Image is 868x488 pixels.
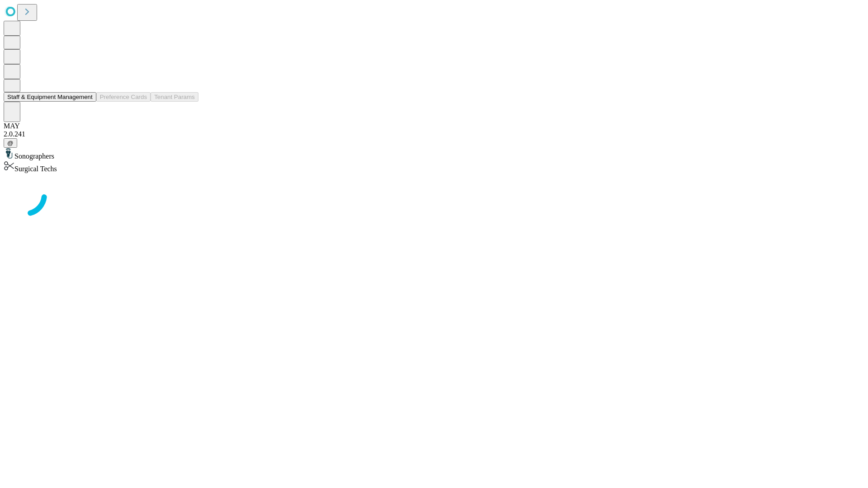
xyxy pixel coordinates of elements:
[96,92,151,102] button: Preference Cards
[4,160,864,173] div: Surgical Techs
[151,92,198,102] button: Tenant Params
[4,130,864,138] div: 2.0.241
[4,92,96,102] button: Staff & Equipment Management
[4,138,17,148] button: @
[7,140,14,146] span: @
[4,122,864,130] div: MAY
[4,148,864,160] div: Sonographers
